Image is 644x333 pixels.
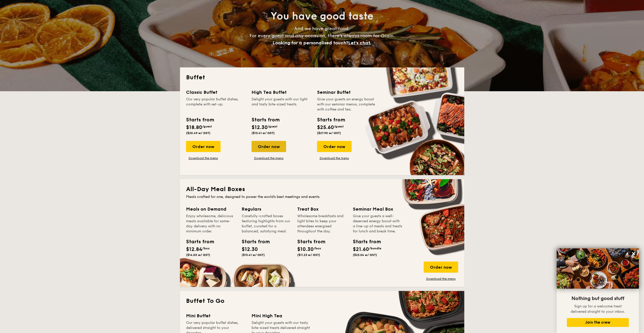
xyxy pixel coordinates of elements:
a: Download the menu [186,156,221,160]
span: Nothing but good stuff [571,295,624,302]
div: Give your guests a well-deserved energy boost with a line-up of meals and treats for lunch and br... [353,214,402,234]
button: Close [630,250,638,258]
span: $12.30 [252,124,268,131]
div: Starts from [252,116,279,124]
span: Looking for a personalised touch? [273,40,348,46]
div: Wholesome breakfasts and light bites to keep your attendees energised throughout the day. [297,214,347,234]
span: You have good taste [271,10,373,22]
span: /guest [202,125,212,128]
div: Meals crafted for one, designed to power the world's best meetings and events. [186,194,458,199]
div: Seminar Buffet [317,89,376,96]
div: Order now [317,141,352,152]
div: Starts from [297,238,320,246]
span: ($13.41 w/ GST) [252,131,275,135]
div: Delight your guests with our light and tasty bite-sized treats. [252,97,311,112]
button: Join the crew [567,318,629,327]
div: Starts from [317,116,345,124]
div: Starts from [186,238,209,246]
span: $21.60 [353,246,369,252]
span: Sign up for a welcome treat delivered straight to your inbox. [571,304,625,314]
h2: Buffet [186,73,458,82]
img: DSC07876-Edit02-Large.jpeg [557,248,639,289]
span: $12.84 [186,246,202,252]
span: /bundle [369,247,381,250]
div: Treat Box [297,206,347,213]
span: $25.60 [317,124,334,131]
span: ($20.49 w/ GST) [186,131,210,135]
div: Our very popular buffet dishes, complete with set-up. [186,97,245,112]
div: Order now [252,141,286,152]
span: $10.30 [297,246,314,252]
span: ($23.54 w/ GST) [353,253,377,257]
a: Download the menu [424,277,458,281]
span: ($27.90 w/ GST) [317,131,341,135]
h2: All-Day Meal Boxes [186,185,458,193]
div: Order now [186,141,221,152]
div: Starts from [186,116,214,124]
div: Mini High Tea [252,312,311,319]
span: ($14.00 w/ GST) [186,253,210,257]
span: ($11.23 w/ GST) [297,253,320,257]
a: Download the menu [252,156,286,160]
a: Download the menu [317,156,352,160]
span: $18.80 [186,124,202,131]
div: Seminar Meal Box [353,206,402,213]
div: Give your guests an energy boost with our seminar menus, complete with coffee and tea. [317,97,376,112]
div: Starts from [353,238,376,246]
span: $12.30 [242,246,258,252]
div: Mini Buffet [186,312,245,319]
div: Regulars [242,206,291,213]
h2: Buffet To Go [186,297,458,305]
span: Let's chat. [348,40,371,46]
span: /box [202,247,210,250]
span: /guest [334,125,344,128]
span: ($13.41 w/ GST) [242,253,265,257]
span: /guest [268,125,277,128]
span: And we have great food. For every guest and any occasion, there’s always room for Grain. [250,26,395,46]
div: High Tea Buffet [252,89,311,96]
div: Classic Buffet [186,89,245,96]
div: Order now [424,262,458,273]
div: Starts from [242,238,265,246]
div: Meals on Demand [186,206,236,213]
div: Carefully-crafted boxes featuring highlights from our buffet, curated for a balanced, satisfying ... [242,214,291,234]
span: /box [314,247,321,250]
div: Enjoy wholesome, delicious meals available for same-day delivery with no minimum order. [186,214,236,234]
